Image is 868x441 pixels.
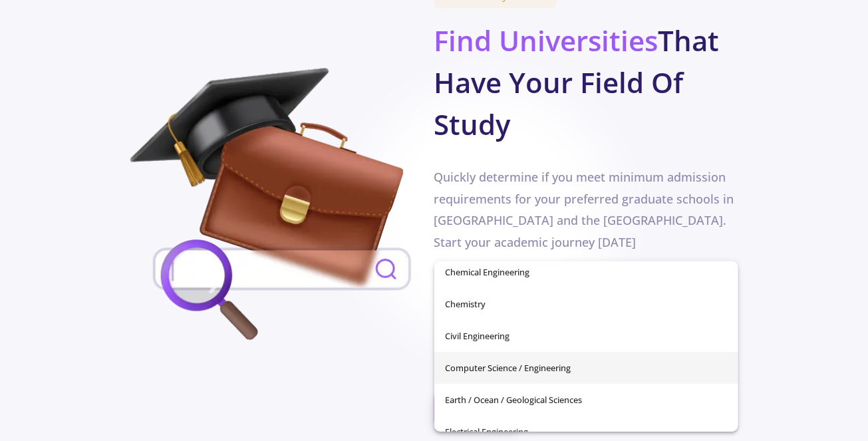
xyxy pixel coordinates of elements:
[434,21,658,59] span: Find Universities
[445,256,728,288] span: Chemical Engineering
[445,384,728,416] span: Earth / Ocean / Geological Sciences
[130,68,434,346] img: field
[445,352,728,384] span: Computer Science / Engineering
[445,320,728,352] span: Civil Engineering
[434,169,734,249] span: Quickly determine if you meet minimum admission requirements for your preferred graduate schools ...
[445,288,728,320] span: Chemistry
[434,21,720,143] b: That Have Your Field Of Study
